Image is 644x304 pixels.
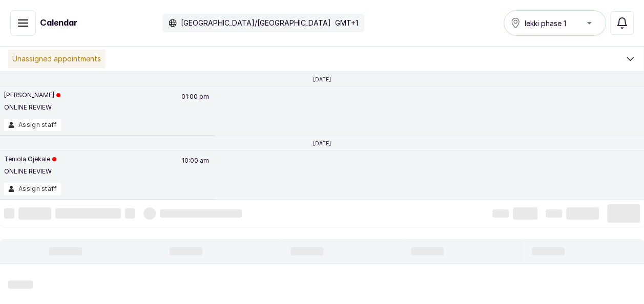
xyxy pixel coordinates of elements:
[40,17,77,29] h1: Calendar
[181,18,331,28] p: [GEOGRAPHIC_DATA]/[GEOGRAPHIC_DATA]
[525,18,566,29] span: lekki phase 1
[4,183,61,195] button: Assign staff
[8,50,105,68] p: Unassigned appointments
[4,103,60,112] p: ONLINE REVIEW
[504,10,606,36] button: lekki phase 1
[313,76,331,82] p: [DATE]
[180,155,211,183] p: 10:00 am
[335,18,358,28] p: GMT+1
[4,167,56,176] p: ONLINE REVIEW
[4,91,60,99] p: [PERSON_NAME]
[4,155,56,163] p: Teniola Ojekale
[313,140,331,146] p: [DATE]
[180,91,211,119] p: 01:00 pm
[4,119,61,131] button: Assign staff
